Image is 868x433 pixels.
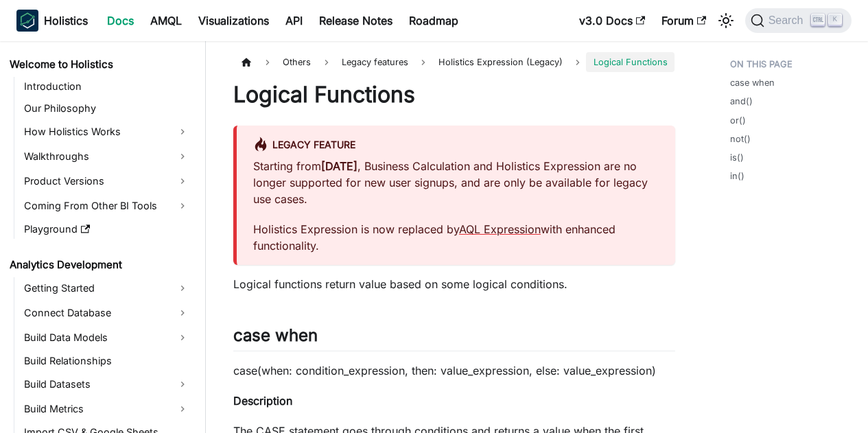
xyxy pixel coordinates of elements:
[730,132,751,145] a: not()
[20,195,193,217] a: Coming From Other BI Tools
[653,10,714,32] a: Forum
[20,302,193,324] a: Connect Database
[233,276,675,292] p: Logical functions return value based on some logical conditions.
[142,10,190,32] a: AMQL
[20,398,193,420] a: Build Metrics
[20,351,193,371] a: Build Relationships
[233,362,675,379] p: case(when: condition_expression, then: value_expression, else: value_expression)
[730,114,746,127] a: or()
[764,14,812,27] span: Search
[20,121,193,143] a: How Holistics Works
[233,52,259,72] a: Home page
[99,10,142,32] a: Docs
[432,52,570,72] span: Holistics Expression (Legacy)
[16,10,38,32] img: Holistics
[586,52,674,72] span: Logical Functions
[20,220,193,239] a: Playground
[276,52,318,72] span: Others
[190,10,277,32] a: Visualizations
[730,169,744,183] a: in()
[5,55,193,74] a: Welcome to Holistics
[311,10,401,32] a: Release Notes
[16,10,88,32] a: HolisticsHolistics
[20,170,193,192] a: Product Versions
[233,52,675,72] nav: Breadcrumbs
[253,158,659,207] p: Starting from , Business Calculation and Holistics Expression are no longer supported for new use...
[44,12,88,29] b: Holistics
[730,151,744,164] a: is()
[745,8,852,33] button: Search (Ctrl+K)
[335,52,415,72] span: Legacy features
[277,10,311,32] a: API
[321,159,357,173] strong: [DATE]
[20,99,193,118] a: Our Philosophy
[571,10,653,32] a: v3.0 Docs
[20,277,193,299] a: Getting Started
[730,76,775,89] a: case when
[401,10,467,32] a: Roadmap
[20,373,193,395] a: Build Datasets
[233,325,675,351] h2: case when
[20,327,193,349] a: Build Data Models
[20,145,193,167] a: Walkthroughs
[828,14,842,26] kbd: K
[253,137,659,154] div: Legacy Feature
[253,221,659,254] p: Holistics Expression is now replaced by with enhanced functionality.
[730,95,753,108] a: and()
[715,10,737,32] button: Switch between dark and light mode (currently light mode)
[233,81,675,108] h1: Logical Functions
[459,222,541,236] a: AQL Expression
[233,394,292,408] strong: Description
[5,255,193,274] a: Analytics Development
[20,77,193,96] a: Introduction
